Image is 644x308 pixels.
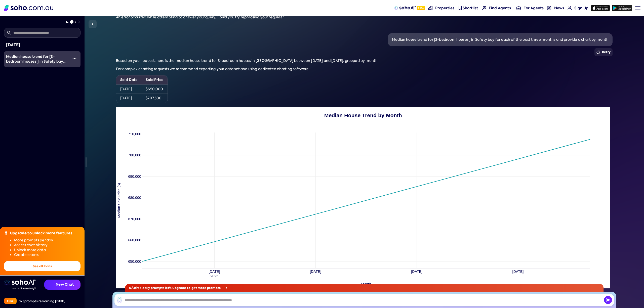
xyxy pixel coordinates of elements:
[591,5,610,11] img: app-store icon
[51,283,54,286] img: Recommendation icon
[142,84,168,94] td: $650,000
[142,94,168,103] td: $707,500
[4,280,36,286] img: sohoai logo
[489,6,511,11] span: Find Agents
[142,75,168,84] th: Sold Price
[604,296,612,304] button: Send
[116,15,284,19] span: An error occurred while attempting to answer your query. Could you try rephrasing your request?
[14,243,80,248] li: Access chat history
[116,290,133,298] button: Copy
[14,252,80,257] li: Create charts
[223,287,227,289] img: Arrow icon
[392,37,609,42] div: Median house trend for [3-bedroom houses ] in Safety bay for each of the past three months and pr...
[14,238,80,243] li: More prompts per day
[4,298,17,304] div: Free
[90,21,96,27] img: Sidebar toggle icon
[116,67,613,72] p: For complex charting requests we recommend exporting your data set and using dedicated charting s...
[14,248,80,253] li: Unlock more data
[4,5,53,11] img: Soho Logo
[19,299,65,303] div: 0 / 3 prompts remaining [DATE]
[458,6,462,10] img: shortlist-nav icon
[417,6,425,10] span: Beta
[516,6,521,10] img: for-agents-nav icon
[604,296,612,304] img: Send icon
[72,57,76,61] img: More icon
[463,6,478,11] span: Shortlist
[116,84,142,94] td: [DATE]
[547,6,551,10] img: news-nav icon
[612,5,632,11] img: google-play icon
[116,75,142,84] th: Sold Date
[596,51,600,54] img: Retry icon
[594,48,613,56] button: Retry
[4,261,80,271] button: See all Plans
[10,231,72,236] div: Upgrade to unlock more features
[116,58,379,63] span: Based on your request, here is the median house trend for 3-bedroom houses in [GEOGRAPHIC_DATA] b...
[6,42,78,48] div: [DATE]
[125,284,603,292] div: 0 / 3 free daily prompts left. Upgrade to get more prompts.
[524,6,544,11] span: For Agents
[4,51,68,67] a: Median house trend for [3-bedroom houses ] in Safety bay for the past 3 months and provide a chart
[44,280,80,290] button: New Chat
[116,94,142,103] td: [DATE]
[4,231,8,235] img: Upgrade icon
[10,287,36,290] img: Data provided by Domain Insight
[394,6,416,10] img: sohoAI logo
[6,54,68,74] span: Median house trend for [3-bedroom houses ] in Safety bay for the past 3 months and provide a chart
[568,6,572,10] img: for-agents-nav icon
[574,6,588,11] span: Sign Up
[428,6,433,10] img: properties-nav icon
[482,6,486,10] img: Find agents icon
[6,54,68,64] div: Median house trend for [3-bedroom houses ] in Safety bay for the past 3 months and provide a chart
[116,297,123,303] img: SohoAI logo black
[435,6,454,11] span: Properties
[554,6,564,11] span: News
